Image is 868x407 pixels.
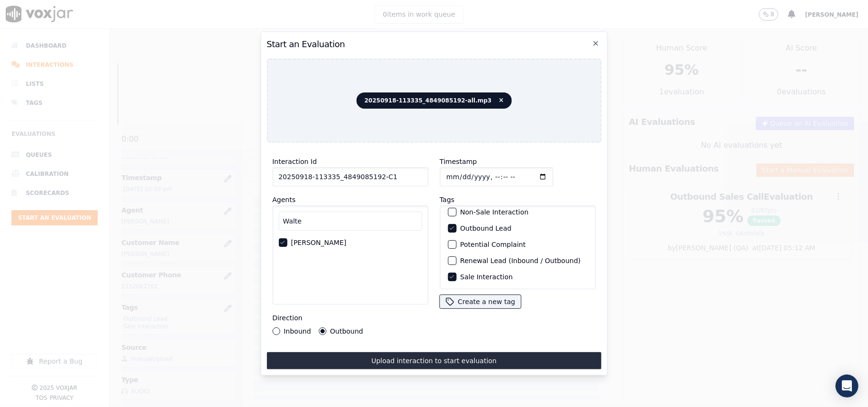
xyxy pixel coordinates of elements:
label: Direction [272,314,302,322]
label: Potential Complaint [460,241,525,248]
label: Outbound Lead [460,225,511,232]
input: reference id, file name, etc [272,167,428,186]
label: Sale Interaction [460,274,512,280]
button: Upload interaction to start evaluation [266,352,601,369]
button: Create a new tag [439,295,521,308]
h2: Start an Evaluation [266,38,601,51]
div: Open Intercom Messenger [836,375,858,397]
label: Timestamp [439,158,477,165]
label: Renewal Lead (Inbound / Outbound) [460,257,581,264]
label: Tags [439,196,454,203]
label: Inbound [284,328,311,335]
label: Outbound [330,328,363,335]
label: Interaction Id [272,158,317,165]
label: Agents [272,196,296,203]
input: Search Agents... [278,212,422,231]
label: Non-Sale Interaction [460,209,528,215]
span: 20250918-113335_4849085192-all.mp3 [357,92,512,109]
label: [PERSON_NAME] [291,239,346,246]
